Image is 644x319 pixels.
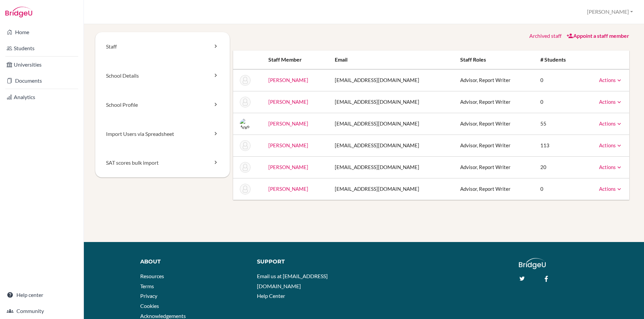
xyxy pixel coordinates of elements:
td: [EMAIL_ADDRESS][DOMAIN_NAME] [329,156,454,178]
a: Actions [599,99,623,105]
a: Help center [1,288,82,302]
td: [EMAIL_ADDRESS][DOMAIN_NAME] [329,178,454,200]
a: Actions [599,77,623,83]
a: [PERSON_NAME] [268,186,308,192]
a: Students [1,42,82,55]
a: Community [1,304,82,318]
td: 113 [535,135,583,156]
a: Import Users via Spreadsheet [95,119,230,149]
td: [EMAIL_ADDRESS][DOMAIN_NAME] [329,69,454,91]
button: [PERSON_NAME] [584,6,636,18]
div: Support [257,258,358,266]
img: Vinod Singh [240,162,251,173]
a: Resources [140,273,164,279]
td: Advisor, Report Writer [455,113,535,135]
td: [EMAIL_ADDRESS][DOMAIN_NAME] [329,135,454,156]
a: Email us at [EMAIL_ADDRESS][DOMAIN_NAME] [257,273,328,289]
img: Nikitha Sreedharan [240,184,251,194]
a: Actions [599,142,623,148]
a: Home [1,25,82,39]
td: Advisor, Report Writer [455,135,535,156]
div: About [140,258,247,266]
td: 0 [535,69,583,91]
a: Analytics [1,90,82,104]
a: Help Center [257,293,285,299]
a: Cookies [140,303,159,309]
td: Advisor, Report Writer [455,91,535,113]
th: Staff member [263,51,329,69]
td: [EMAIL_ADDRESS][DOMAIN_NAME] [329,91,454,113]
a: Appoint a staff member [567,32,629,39]
a: Acknowledgements [140,313,186,319]
a: [PERSON_NAME] [268,121,308,127]
img: Robert Champion [240,75,251,86]
a: SAT scores bulk import [95,148,230,177]
img: Archana Sarathy [240,140,251,151]
a: Documents [1,74,82,87]
td: 0 [535,178,583,200]
a: [PERSON_NAME] [268,77,308,83]
th: Email [329,51,454,69]
td: 20 [535,156,583,178]
a: [PERSON_NAME] [268,164,308,170]
th: Staff roles [455,51,535,69]
a: [PERSON_NAME] [268,99,308,105]
a: Privacy [140,293,157,299]
td: 55 [535,113,583,135]
img: Sajeena Joseph [240,97,251,107]
td: Advisor, Report Writer [455,178,535,200]
a: Actions [599,164,623,170]
th: # students [535,51,583,69]
a: Universities [1,58,82,71]
td: 0 [535,91,583,113]
td: Advisor, Report Writer [455,156,535,178]
img: logo_white@2x-f4f0deed5e89b7ecb1c2cc34c3e3d731f90f0f143d5ea2071677605dd97b5244.png [519,258,546,269]
a: [PERSON_NAME] [268,142,308,148]
a: Actions [599,186,623,192]
a: Actions [599,121,623,127]
a: School Details [95,61,230,90]
a: Terms [140,283,154,289]
a: Archived staff [529,32,561,39]
img: Andrea Mata [240,118,251,129]
a: School Profile [95,90,230,119]
img: Bridge-U [5,7,32,17]
td: Advisor, Report Writer [455,69,535,91]
td: [EMAIL_ADDRESS][DOMAIN_NAME] [329,113,454,135]
a: Staff [95,32,230,61]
